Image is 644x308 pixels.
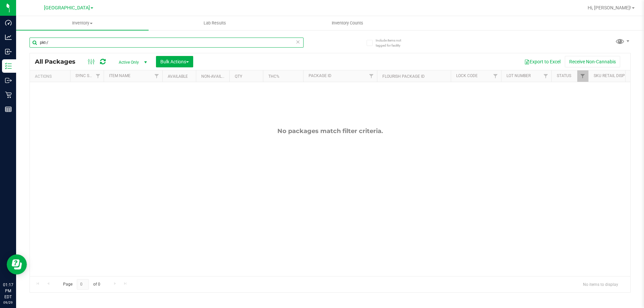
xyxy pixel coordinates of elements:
[35,58,82,65] span: All Packages
[5,77,12,84] inline-svg: Outbound
[35,74,67,79] div: Actions
[490,70,501,82] a: Filter
[540,70,551,82] a: Filter
[109,73,130,78] a: Item Name
[5,34,12,41] inline-svg: Analytics
[151,70,162,82] a: Filter
[75,73,101,78] a: Sync Status
[16,20,149,26] span: Inventory
[5,63,12,69] inline-svg: Inventory
[5,106,12,113] inline-svg: Reports
[588,5,631,10] span: Hi, [PERSON_NAME]!
[93,70,104,82] a: Filter
[201,74,231,79] a: Non-Available
[235,74,242,79] a: Qty
[30,127,630,135] div: No packages match filter criteria.
[5,19,12,26] inline-svg: Dashboard
[16,16,149,30] a: Inventory
[5,91,12,98] inline-svg: Retail
[506,73,531,78] a: Lot Number
[195,20,235,26] span: Lab Results
[268,74,279,79] a: THC%
[5,48,12,55] inline-svg: Inbound
[366,70,377,82] a: Filter
[44,5,90,11] span: [GEOGRAPHIC_DATA]
[520,56,565,67] button: Export to Excel
[3,300,13,305] p: 09/29
[577,70,588,82] a: Filter
[3,282,13,300] p: 01:17 PM EDT
[160,59,189,64] span: Bulk Actions
[7,254,27,274] iframe: Resource center
[296,38,300,46] span: Clear
[323,20,372,26] span: Inventory Counts
[309,73,331,78] a: Package ID
[30,38,304,48] input: Search Package ID, Item Name, SKU, Lot or Part Number...
[565,56,620,67] button: Receive Non-Cannabis
[156,56,193,67] button: Bulk Actions
[149,16,281,30] a: Lab Results
[281,16,414,30] a: Inventory Counts
[382,74,425,79] a: Flourish Package ID
[594,73,644,78] a: Sku Retail Display Name
[57,279,106,290] span: Page of 0
[168,74,188,79] a: Available
[578,279,624,289] span: No items to display
[557,73,571,78] a: Status
[456,73,478,78] a: Lock Code
[376,38,409,48] span: Include items not tagged for facility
